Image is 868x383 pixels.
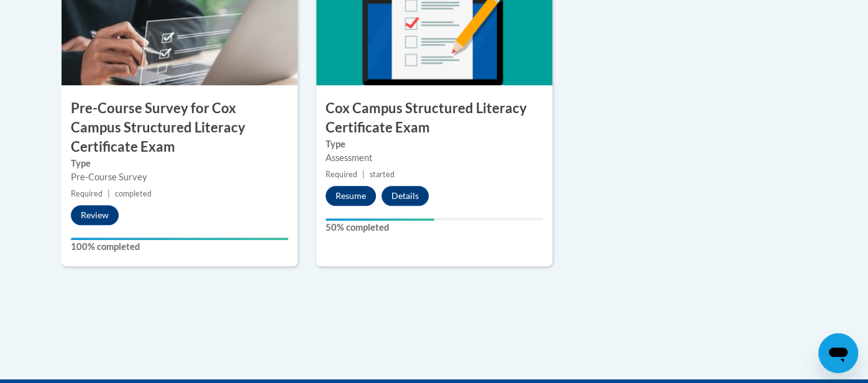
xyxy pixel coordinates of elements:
h3: Cox Campus Structured Literacy Certificate Exam [316,99,552,137]
span: | [362,170,365,179]
label: 50% completed [326,221,543,234]
label: Type [71,157,288,170]
h3: Pre-Course Survey for Cox Campus Structured Literacy Certificate Exam [62,99,298,156]
span: Required [71,189,103,198]
span: | [107,189,110,198]
div: Pre-Course Survey [71,170,288,184]
iframe: Button to launch messaging window [818,333,858,373]
label: 100% completed [71,240,288,254]
div: Your progress [71,238,288,240]
div: Assessment [326,151,543,165]
button: Details [381,186,429,206]
span: completed [115,189,152,198]
button: Resume [326,186,376,206]
div: Your progress [326,218,434,221]
span: Required [326,170,357,179]
label: Type [326,137,543,151]
span: started [370,170,395,179]
button: Review [71,205,119,225]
